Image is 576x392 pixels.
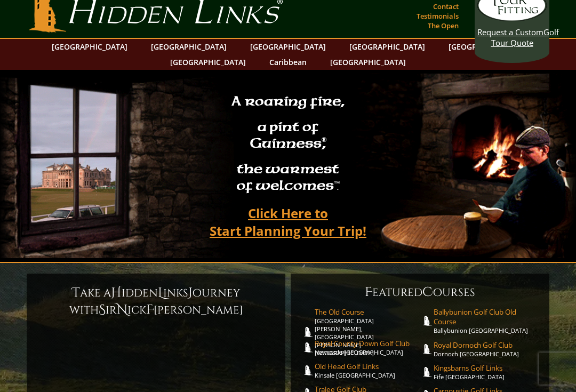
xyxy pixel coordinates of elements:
[315,307,420,357] a: The Old Course[GEOGRAPHIC_DATA][PERSON_NAME], [GEOGRAPHIC_DATA][PERSON_NAME] [GEOGRAPHIC_DATA]
[434,340,539,350] span: Royal Dornoch Golf Club
[111,284,122,301] span: H
[315,339,420,348] span: Royal County Down Golf Club
[434,307,539,334] a: Ballybunion Golf Club Old CourseBallybunion [GEOGRAPHIC_DATA]
[99,301,106,318] span: S
[315,339,420,356] a: Royal County Down Golf ClubNewcastle [GEOGRAPHIC_DATA]
[158,284,163,301] span: L
[477,27,543,37] span: Request a Custom
[443,39,530,54] a: [GEOGRAPHIC_DATA]
[46,39,133,54] a: [GEOGRAPHIC_DATA]
[72,284,80,301] span: T
[301,284,539,301] h6: eatured ourses
[315,362,420,379] a: Old Head Golf LinksKinsale [GEOGRAPHIC_DATA]
[425,18,461,33] a: The Open
[365,284,372,301] span: F
[315,362,420,371] span: Old Head Golf Links
[37,284,275,318] h6: ake a idden inks ourney with ir ick [PERSON_NAME]
[344,39,430,54] a: [GEOGRAPHIC_DATA]
[245,39,331,54] a: [GEOGRAPHIC_DATA]
[117,301,127,318] span: N
[165,54,251,70] a: [GEOGRAPHIC_DATA]
[315,307,420,317] span: The Old Course
[434,340,539,358] a: Royal Dornoch Golf ClubDornoch [GEOGRAPHIC_DATA]
[264,54,312,70] a: Caribbean
[414,9,461,23] a: Testimonials
[422,284,433,301] span: C
[225,89,351,201] h2: A roaring fire, a pint of Guinness , the warmest of welcomes™.
[199,201,377,243] a: Click Here toStart Planning Your Trip!
[325,54,411,70] a: [GEOGRAPHIC_DATA]
[434,307,539,326] span: Ballybunion Golf Club Old Course
[434,363,539,381] a: Kingsbarns Golf LinksFife [GEOGRAPHIC_DATA]
[188,284,193,301] span: J
[146,39,232,54] a: [GEOGRAPHIC_DATA]
[434,363,539,373] span: Kingsbarns Golf Links
[146,301,154,318] span: F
